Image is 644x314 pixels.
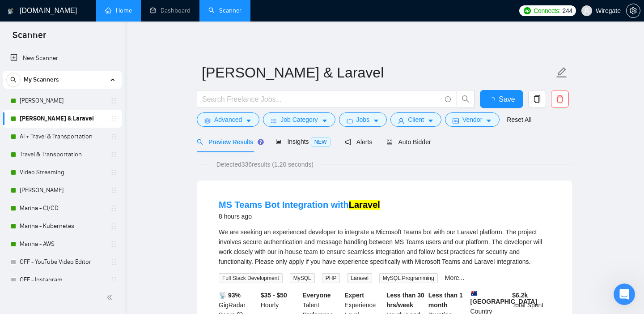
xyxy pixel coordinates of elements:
span: copy [529,95,546,103]
span: Job Category [280,115,318,125]
button: search [6,73,21,87]
span: holder [110,223,117,230]
b: Expert [344,292,364,299]
a: OFF - Instagram [20,271,105,289]
span: NEW [311,137,330,147]
span: Full Stack Development [219,273,283,283]
span: holder [110,258,117,266]
span: search [457,95,474,103]
div: We are seeking an experienced developer to integrate a Microsoft Teams bot with our Laravel platf... [219,227,551,267]
a: Reset All [507,115,531,125]
span: My Scanners [24,71,59,89]
a: OFF - YouTube Video Editor [20,253,105,271]
span: bars [271,117,277,124]
img: logo [8,4,14,18]
span: robot [386,139,393,145]
span: caret-down [373,117,379,124]
a: dashboardDashboard [150,7,191,14]
span: caret-down [486,117,492,124]
span: Scanner [5,29,53,47]
span: holder [110,276,117,284]
span: Alerts [345,138,373,146]
a: Marina - Kubernetes [20,217,105,235]
span: setting [204,117,211,124]
span: idcard [453,117,459,124]
span: holder [110,241,117,248]
span: Connects: [534,6,560,16]
span: holder [110,205,117,212]
div: 8 hours ago [219,211,380,222]
button: search [457,90,475,108]
button: barsJob Categorycaret-down [263,112,335,127]
a: Travel & Transportation [20,146,105,163]
b: Less than 1 month [428,292,463,309]
span: area-chart [275,138,282,145]
span: Jobs [356,115,370,125]
button: Save [480,90,523,108]
span: Insights [275,138,330,145]
span: loading [488,97,499,104]
button: setting [626,4,640,18]
span: double-left [106,293,115,302]
span: Save [499,94,515,105]
span: 244 [563,6,572,16]
input: Scanner name... [202,61,554,84]
a: [PERSON_NAME] [20,181,105,199]
b: [GEOGRAPHIC_DATA] [470,290,538,305]
span: caret-down [322,117,328,124]
b: $35 - $50 [261,292,287,299]
mark: Laravel [349,200,380,210]
button: settingAdvancedcaret-down [197,112,259,127]
button: delete [551,90,569,108]
span: holder [110,187,117,194]
b: $ 6.2k [512,292,528,299]
span: setting [627,7,640,14]
a: Video Streaming [20,163,105,181]
a: [PERSON_NAME] [20,92,105,110]
a: AI + Travel & Transportation [20,128,105,146]
div: Tooltip anchor [257,138,265,146]
span: Preview Results [197,138,261,146]
button: copy [528,90,546,108]
span: Client [408,115,424,125]
span: Laravel [347,273,372,283]
span: holder [110,151,117,158]
span: holder [110,115,117,122]
img: 🇦🇺 [471,290,477,297]
a: New Scanner [10,49,114,67]
span: Auto Bidder [386,138,431,146]
span: Advanced [214,115,242,125]
li: New Scanner [3,49,122,67]
iframe: Intercom live chat [614,284,635,305]
a: homeHome [105,7,132,14]
span: user [584,8,590,14]
span: delete [551,95,568,103]
span: caret-down [246,117,252,124]
input: Search Freelance Jobs... [202,94,441,105]
button: userClientcaret-down [390,112,441,127]
a: setting [626,7,640,14]
span: edit [556,67,568,78]
span: Detected 336 results (1.20 seconds) [210,159,320,169]
span: PHP [322,273,340,283]
a: MS Teams Bot Integration withLaravel [219,200,380,210]
b: Less than 30 hrs/week [386,292,424,309]
b: Everyone [303,292,331,299]
img: upwork-logo.png [524,7,531,14]
span: holder [110,169,117,176]
span: MySQL Programming [379,273,438,283]
span: folder [347,117,353,124]
span: search [7,77,20,83]
b: 📡 93% [219,292,241,299]
button: idcardVendorcaret-down [445,112,500,127]
a: searchScanner [208,7,241,14]
span: Vendor [462,115,482,125]
span: notification [345,139,351,145]
button: folderJobscaret-down [339,112,387,127]
a: Marina - AWS [20,235,105,253]
span: caret-down [428,117,434,124]
a: More... [445,274,465,281]
span: holder [110,133,117,140]
span: MySQL [290,273,315,283]
span: info-circle [445,96,451,102]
